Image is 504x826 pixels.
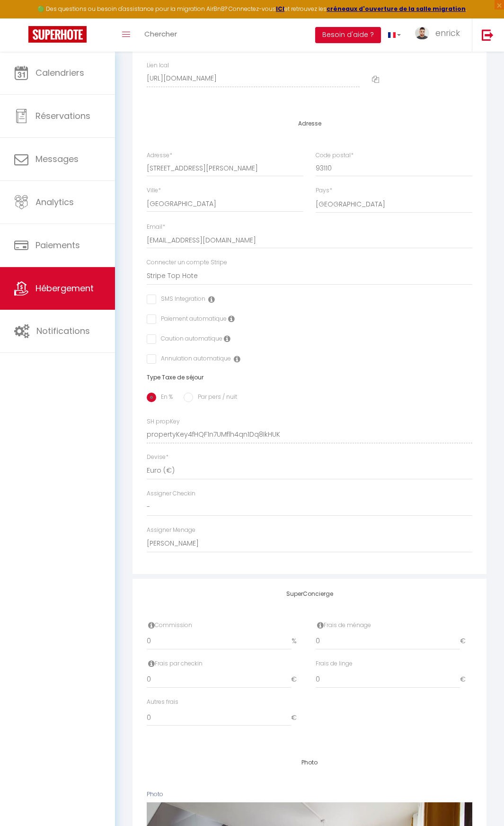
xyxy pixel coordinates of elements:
label: Adresse [147,151,172,160]
span: € [291,671,303,688]
a: ICI [276,5,284,13]
h6: Type Taxe de séjour [147,374,472,381]
label: Photo [147,790,163,799]
span: Analytics [35,196,74,208]
label: Caution automatique [156,334,222,345]
span: Réservations [35,110,90,122]
h4: Adresse [147,120,472,127]
label: Frais de ménage [316,621,371,630]
label: Lien Ical [147,61,169,70]
label: input.concierge_other_fees [147,698,178,707]
span: € [291,709,303,726]
iframe: Chat [464,783,497,819]
i: Frais de ménage [317,621,324,629]
a: Chercher [137,18,184,52]
span: Chercher [144,29,177,39]
label: Devise [147,453,168,462]
label: Connecter un compte Stripe [147,258,227,267]
span: Hébergement [35,282,94,294]
span: % [292,633,303,650]
label: Email [147,223,165,232]
label: Pays [316,186,332,195]
label: Par pers / nuit [193,393,237,403]
img: logout [482,29,494,41]
label: En % [156,393,173,403]
span: Messages [35,153,79,165]
i: Commission [148,621,155,629]
label: Frais par checkin [316,659,353,668]
a: ... enrick [408,18,472,52]
button: Besoin d'aide ? [315,27,381,43]
label: SH propKey [147,417,180,426]
img: Super Booking [28,26,87,43]
label: Assigner Checkin [147,489,195,498]
span: € [460,671,472,688]
span: Notifications [36,325,90,337]
span: Paiements [35,239,80,251]
label: Code postal [316,151,354,160]
label: Commission [147,621,192,630]
label: Paiement automatique [156,314,227,325]
label: Frais par checkin [147,659,203,668]
i: Frais par checkin [148,660,155,667]
h4: SuperConcierge [147,591,472,597]
span: Calendriers [35,67,84,79]
span: enrick [435,27,460,39]
h4: Photo [147,759,472,766]
span: € [460,633,472,650]
img: ... [415,27,429,39]
label: Assigner Menage [147,526,195,535]
button: Ouvrir le widget de chat LiveChat [8,4,36,32]
a: créneaux d'ouverture de la salle migration [327,5,466,13]
label: Ville [147,186,161,195]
